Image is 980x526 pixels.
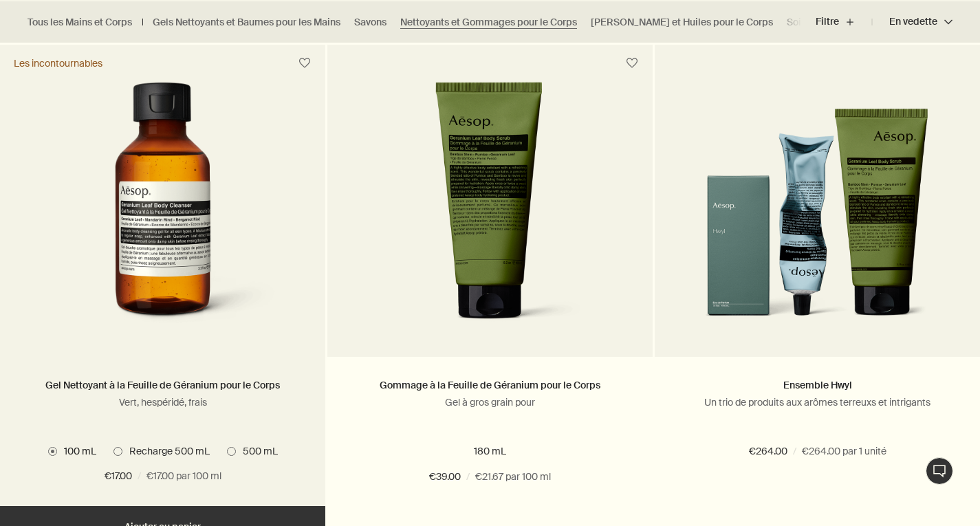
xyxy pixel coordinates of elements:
a: Savons [354,16,386,29]
span: €17.00 par 100 ml [146,468,221,485]
a: Ensemble Hwyl [783,379,852,391]
a: Gels Nettoyants et Baumes pour les Mains [153,16,340,29]
span: / [466,469,470,485]
a: Gel Nettoyant à la Feuille de Géranium pour le Corps [45,379,280,391]
span: €17.00 [105,468,132,485]
p: Un trio de produits aux arômes terreuxs et intrigants [675,396,959,408]
span: 500 mL [236,445,278,457]
a: Soins pour la Bouche et Déodorants [787,16,946,29]
span: / [793,443,796,460]
a: Tous les Mains et Corps [28,16,132,29]
p: Gel à gros grain pour [348,396,632,408]
img: Hwyl scented trio [706,82,930,336]
span: €264.00 [749,443,787,460]
span: €39.00 [429,469,461,485]
a: Nettoyants et Gommages pour le Corps [400,16,577,29]
span: Recharge 500 mL [122,445,210,457]
button: Placer sur l'étagère [292,51,317,76]
button: Filtre [816,6,872,39]
span: €264.00 par 1 unité [802,443,886,460]
span: / [138,468,141,485]
div: Les incontournables [14,57,102,69]
a: Geranium Leaf Body Scrub in green tube [327,82,653,357]
p: Vert, hespéridé, frais [21,396,305,408]
button: Placer sur l'étagère [620,51,644,76]
a: Gommage à la Feuille de Géranium pour le Corps [380,379,600,391]
img: Geranium Leaf Body Scrub in green tube [383,82,598,336]
span: €21.67 par 100 ml [475,469,551,485]
img: Geranium Leaf Body Cleanser 100 mL in a brown bottle [38,82,288,336]
button: Chat en direct [926,457,953,485]
span: 100 mL [57,445,96,457]
a: [PERSON_NAME] et Huiles pour le Corps [591,16,773,29]
button: En vedette [872,6,952,39]
a: Hwyl scented trio [655,82,980,357]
